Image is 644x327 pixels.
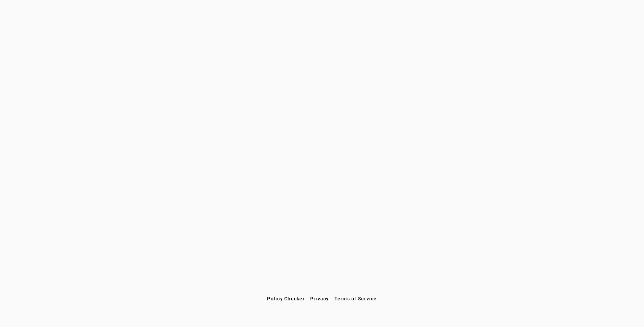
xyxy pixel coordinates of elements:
button: Privacy [308,293,332,305]
button: Terms of Service [332,293,380,305]
button: Policy Checker [264,293,308,305]
span: Terms of Service [334,296,377,301]
span: Policy Checker [267,296,305,301]
span: Privacy [310,296,329,301]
